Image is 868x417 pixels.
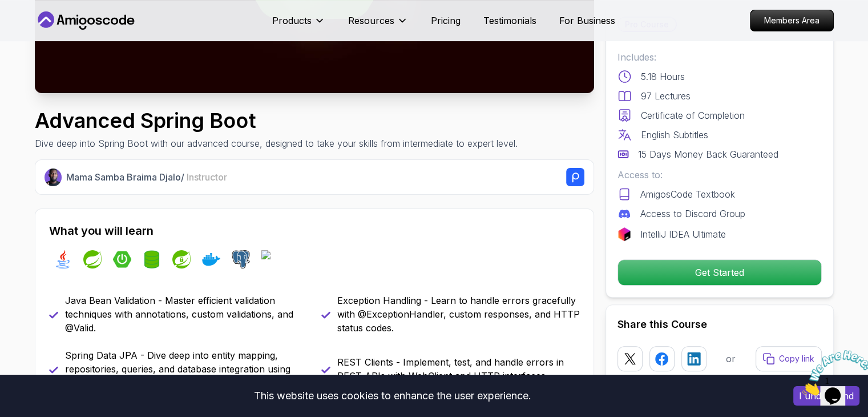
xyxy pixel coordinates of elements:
p: Access to: [617,168,822,182]
p: English Subtitles [641,128,708,142]
span: Instructor [187,171,227,183]
h2: What you will learn [49,223,580,239]
p: Get Started [618,260,821,285]
img: spring-boot logo [113,250,131,268]
button: Accept cookies [793,386,859,406]
p: 5.18 Hours [641,70,685,83]
a: Members Area [750,10,834,31]
p: Mama Samba Braima Djalo / [66,170,227,184]
img: Nelson Djalo [45,169,62,186]
img: postgres logo [232,250,250,268]
img: jetbrains logo [617,227,631,241]
p: or [726,352,736,366]
img: java logo [54,250,72,268]
img: spring logo [83,250,102,268]
iframe: chat widget [797,346,868,400]
p: 97 Lectures [641,89,691,103]
p: REST Clients - Implement, test, and handle errors in REST APIs with WebClient and HTTP interfaces. [337,355,580,383]
p: IntelliJ IDEA Ultimate [640,227,726,241]
h2: Share this Course [617,316,822,332]
a: Pricing [431,14,461,27]
p: Dive deep into Spring Boot with our advanced course, designed to take your skills from intermedia... [35,137,518,150]
a: Testimonials [483,14,536,27]
p: Members Area [750,10,833,31]
div: This website uses cookies to enhance the user experience. [9,383,776,408]
p: Java Bean Validation - Master efficient validation techniques with annotations, custom validation... [65,294,308,335]
button: Products [272,14,325,37]
p: Certificate of Completion [641,109,745,122]
p: Exception Handling - Learn to handle errors gracefully with @ExceptionHandler, custom responses, ... [337,294,580,335]
p: AmigosCode Textbook [640,187,735,201]
img: Chat attention grabber [5,5,75,50]
img: spring-data-jpa logo [143,250,161,268]
span: 1 [5,5,9,14]
p: 15 Days Money Back Guaranteed [638,147,778,161]
a: For Business [559,14,615,27]
p: Products [272,14,312,27]
img: docker logo [202,250,220,268]
p: Access to Discord Group [640,207,745,220]
h1: Advanced Spring Boot [35,109,518,132]
p: Spring Data JPA - Dive deep into entity mapping, repositories, queries, and database integration ... [65,348,308,390]
p: Copy link [779,353,814,364]
p: Resources [348,14,394,27]
button: Resources [348,14,408,37]
button: Get Started [617,259,822,286]
img: h2 logo [261,250,280,268]
button: Copy link [756,346,822,371]
img: spring-security logo [172,250,191,268]
p: Includes: [617,50,822,64]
